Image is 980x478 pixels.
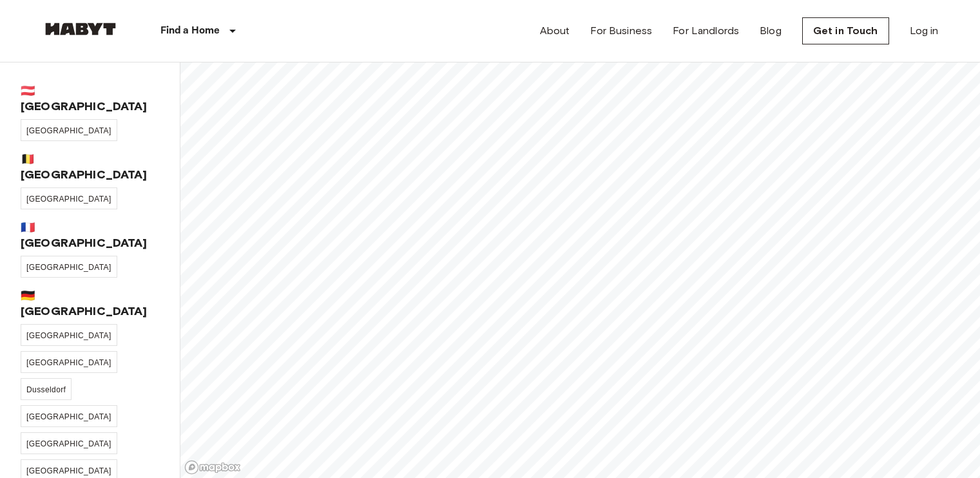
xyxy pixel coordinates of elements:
[760,23,782,39] a: Blog
[26,331,111,340] span: [GEOGRAPHIC_DATA]
[21,405,117,427] a: [GEOGRAPHIC_DATA]
[26,126,111,135] span: [GEOGRAPHIC_DATA]
[673,23,739,39] a: For Landlords
[21,220,159,251] span: 🇫🇷 [GEOGRAPHIC_DATA]
[184,460,241,475] a: Mapbox logo
[21,83,159,114] span: 🇦🇹 [GEOGRAPHIC_DATA]
[26,263,111,272] span: [GEOGRAPHIC_DATA]
[21,324,117,346] a: [GEOGRAPHIC_DATA]
[21,187,117,209] a: [GEOGRAPHIC_DATA]
[26,358,111,367] span: [GEOGRAPHIC_DATA]
[21,119,117,141] a: [GEOGRAPHIC_DATA]
[21,256,117,278] a: [GEOGRAPHIC_DATA]
[21,432,117,454] a: [GEOGRAPHIC_DATA]
[26,439,111,448] span: [GEOGRAPHIC_DATA]
[540,23,570,39] a: About
[21,351,117,373] a: [GEOGRAPHIC_DATA]
[590,23,652,39] a: For Business
[26,466,111,475] span: [GEOGRAPHIC_DATA]
[42,23,119,35] img: Habyt
[802,17,889,44] a: Get in Touch
[26,385,66,394] span: Dusseldorf
[160,23,220,39] p: Find a Home
[21,288,159,319] span: 🇩🇪 [GEOGRAPHIC_DATA]
[21,378,72,400] a: Dusseldorf
[26,412,111,421] span: [GEOGRAPHIC_DATA]
[910,23,939,39] a: Log in
[26,195,111,204] span: [GEOGRAPHIC_DATA]
[21,151,159,182] span: 🇧🇪 [GEOGRAPHIC_DATA]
